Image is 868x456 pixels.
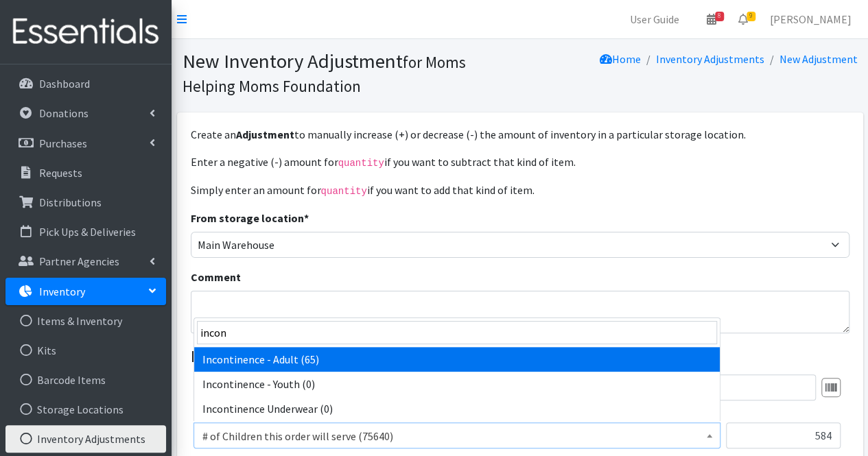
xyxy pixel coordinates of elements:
[656,52,764,66] a: Inventory Adjustments
[191,344,849,369] legend: Items in this adjustment
[39,254,119,268] p: Partner Agencies
[5,337,166,364] a: Kits
[715,12,724,21] span: 8
[5,70,166,97] a: Dashboard
[39,136,87,150] p: Purchases
[727,5,759,33] a: 9
[191,126,849,143] p: Create an to manually increase (+) or decrease (-) the amount of inventory in a particular storag...
[39,195,102,209] p: Distributions
[202,427,712,446] span: # of Children this order will serve (75640)
[338,158,384,169] code: quantity
[600,52,641,66] a: Home
[5,189,166,216] a: Distributions
[759,5,863,33] a: [PERSON_NAME]
[696,5,727,33] a: 8
[191,210,309,226] label: From storage location
[5,425,166,453] a: Inventory Adjustments
[39,285,85,298] p: Inventory
[39,225,136,239] p: Pick Ups & Deliveries
[194,372,720,396] li: Incontinence - Youth (0)
[619,5,690,33] a: User Guide
[5,307,166,335] a: Items & Inventory
[183,49,515,97] h1: New Inventory Adjustment
[5,218,166,245] a: Pick Ups & Deliveries
[193,422,720,448] span: # of Children this order will serve (75640)
[726,422,841,448] input: Quantity
[183,52,466,96] small: for Moms Helping Moms Foundation
[779,52,858,66] a: New Adjustment
[191,154,849,171] p: Enter a negative (-) amount for if you want to subtract that kind of item.
[5,278,166,305] a: Inventory
[5,9,166,55] img: HumanEssentials
[191,182,849,199] p: Simply enter an amount for if you want to add that kind of item.
[39,77,90,91] p: Dashboard
[321,186,367,197] code: quantity
[5,366,166,394] a: Barcode Items
[5,396,166,423] a: Storage Locations
[5,159,166,187] a: Requests
[5,248,166,275] a: Partner Agencies
[39,106,89,120] p: Donations
[236,128,294,141] strong: Adjustment
[39,166,82,180] p: Requests
[194,396,720,421] li: Incontinence Underwear (0)
[5,99,166,127] a: Donations
[5,130,166,157] a: Purchases
[747,12,755,21] span: 9
[191,269,241,285] label: Comment
[194,347,720,372] li: Incontinence - Adult (65)
[304,211,309,225] abbr: required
